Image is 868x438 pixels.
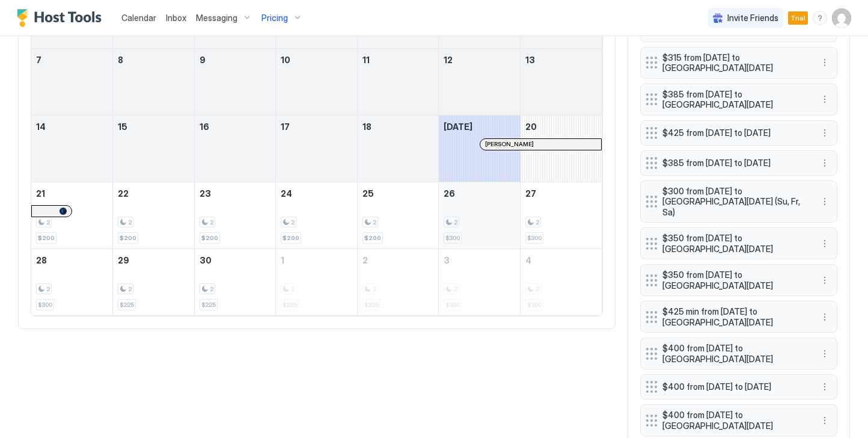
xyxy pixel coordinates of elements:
[17,9,107,27] a: Host Tools Logo
[357,48,439,115] td: September 11, 2025
[195,49,276,71] a: September 9, 2025
[444,188,455,199] span: 26
[283,234,299,242] span: $200
[200,55,206,65] span: 9
[195,116,276,138] a: September 16, 2025
[521,49,602,71] a: September 13, 2025
[727,13,778,23] span: Invite Friends
[38,301,52,309] span: $300
[444,55,453,65] span: 12
[818,236,832,251] div: menu
[445,234,460,242] span: $300
[46,218,50,226] span: 2
[276,249,357,271] a: October 1, 2025
[439,48,521,115] td: September 12, 2025
[818,126,832,140] div: menu
[281,55,290,65] span: 10
[818,194,832,209] button: More options
[662,343,805,364] span: $400 from [DATE] to [GEOGRAPHIC_DATA][DATE]
[121,11,156,24] a: Calendar
[520,115,602,182] td: September 20, 2025
[200,255,212,265] span: 30
[662,89,805,110] span: $385 from [DATE] to [GEOGRAPHIC_DATA][DATE]
[373,218,376,226] span: 2
[31,49,112,71] a: September 7, 2025
[358,116,439,138] a: September 18, 2025
[439,182,521,248] td: September 26, 2025
[521,249,602,271] a: October 4, 2025
[38,234,55,242] span: $200
[662,306,805,327] span: $425 min from [DATE] to [GEOGRAPHIC_DATA][DATE]
[362,122,371,132] span: 18
[485,140,596,148] div: [PERSON_NAME]
[113,116,194,138] a: September 15, 2025
[357,115,439,182] td: September 18, 2025
[818,92,832,106] button: More options
[36,122,46,132] span: 14
[358,182,439,205] a: September 25, 2025
[195,182,276,205] a: September 23, 2025
[113,48,195,115] td: September 8, 2025
[818,273,832,288] div: menu
[662,410,805,431] span: $400 from [DATE] to [GEOGRAPHIC_DATA][DATE]
[31,248,113,315] td: September 28, 2025
[196,13,237,23] span: Messaging
[357,248,439,315] td: October 2, 2025
[662,128,805,138] span: $425 from [DATE] to [DATE]
[194,182,276,248] td: September 23, 2025
[281,255,284,265] span: 1
[113,182,195,248] td: September 22, 2025
[194,48,276,115] td: September 9, 2025
[201,301,216,309] span: $225
[439,249,520,271] a: October 3, 2025
[818,413,832,428] div: menu
[36,55,41,65] span: 7
[194,248,276,315] td: September 30, 2025
[662,52,805,73] span: $315 from [DATE] to [GEOGRAPHIC_DATA][DATE]
[444,255,450,265] span: 3
[662,186,805,218] span: $300 from [DATE] to [GEOGRAPHIC_DATA][DATE] (Su, Fr, Sa)
[662,233,805,254] span: $350 from [DATE] to [GEOGRAPHIC_DATA][DATE]
[439,49,520,71] a: September 12, 2025
[166,13,186,23] span: Inbox
[276,49,357,71] a: September 10, 2025
[536,218,539,226] span: 2
[818,55,832,70] button: More options
[200,122,209,132] span: 16
[527,234,542,242] span: $300
[281,188,292,199] span: 24
[113,249,194,271] a: September 29, 2025
[662,381,805,392] span: $400 from [DATE] to [DATE]
[818,310,832,324] div: menu
[818,413,832,428] button: More options
[201,234,218,242] span: $200
[485,140,534,148] span: [PERSON_NAME]
[813,11,827,25] div: menu
[120,234,136,242] span: $200
[195,249,276,271] a: September 30, 2025
[357,182,439,248] td: September 25, 2025
[818,156,832,170] button: More options
[276,115,358,182] td: September 17, 2025
[31,115,113,182] td: September 14, 2025
[113,182,194,205] a: September 22, 2025
[118,188,129,199] span: 22
[194,115,276,182] td: September 16, 2025
[525,122,537,132] span: 20
[818,380,832,394] div: menu
[444,122,472,132] span: [DATE]
[128,285,132,293] span: 2
[818,156,832,170] div: menu
[362,255,368,265] span: 2
[520,248,602,315] td: October 4, 2025
[525,55,535,65] span: 13
[291,218,295,226] span: 2
[276,182,358,248] td: September 24, 2025
[818,92,832,106] div: menu
[210,218,213,226] span: 2
[31,48,113,115] td: September 7, 2025
[818,236,832,251] button: More options
[818,55,832,70] div: menu
[210,285,213,293] span: 2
